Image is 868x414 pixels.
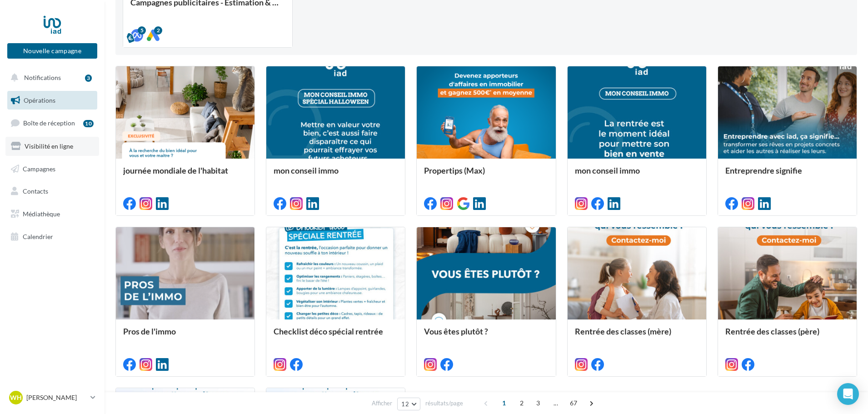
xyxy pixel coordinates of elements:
span: ... [549,396,563,410]
div: Open Intercom Messenger [837,383,859,405]
div: 2 [154,26,162,35]
span: 2 [514,396,529,410]
button: 12 [397,398,420,410]
span: 12 [401,400,409,408]
span: Calendrier [23,233,53,240]
div: mon conseil immo [575,166,699,184]
div: Rentrée des classes (père) [725,327,849,345]
span: Visibilité en ligne [25,142,73,150]
div: mon conseil immo [274,166,398,184]
a: Boîte de réception10 [5,113,99,133]
a: Visibilité en ligne [5,137,99,156]
span: Boîte de réception [23,119,75,127]
p: [PERSON_NAME] [26,393,87,402]
div: 3 [85,75,92,82]
span: Campagnes [23,165,55,172]
button: Notifications 3 [5,68,95,87]
div: Checklist déco spécial rentrée [274,327,398,345]
a: Opérations [5,91,99,110]
a: Médiathèque [5,205,99,224]
span: résultats/page [425,399,463,408]
div: Rentrée des classes (mère) [575,327,699,345]
a: Contacts [5,182,99,201]
div: Pros de l'immo [123,327,247,345]
span: Notifications [24,74,61,81]
span: WH [10,393,22,402]
div: Propertips (Max) [424,166,548,184]
span: 67 [566,396,581,410]
a: Campagnes [5,160,99,179]
div: Vous êtes plutôt ? [424,327,548,345]
span: 3 [531,396,545,410]
span: Médiathèque [23,210,60,218]
div: journée mondiale de l'habitat [123,166,247,184]
span: Contacts [23,187,48,195]
span: Afficher [372,399,392,408]
div: 5 [138,26,146,35]
a: WH [PERSON_NAME] [7,389,97,406]
div: 10 [83,120,94,127]
span: Opérations [24,96,55,104]
button: Nouvelle campagne [7,43,97,59]
span: 1 [497,396,511,410]
div: Entreprendre signifie [725,166,849,184]
a: Calendrier [5,227,99,246]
